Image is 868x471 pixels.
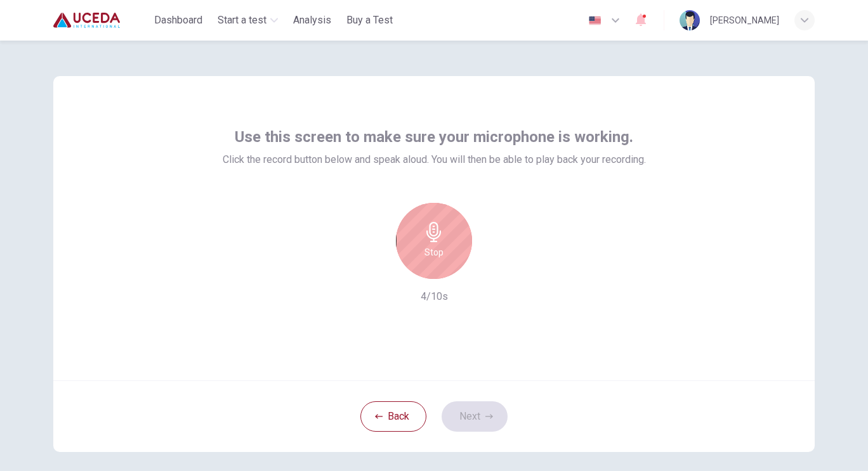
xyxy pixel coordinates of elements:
[346,13,393,28] span: Buy a Test
[149,9,207,32] button: Dashboard
[53,8,120,33] img: Uceda logo
[587,16,603,25] img: en
[218,13,266,28] span: Start a test
[288,9,336,32] button: Analysis
[341,9,398,32] button: Buy a Test
[396,203,472,279] button: Stop
[710,13,779,28] div: [PERSON_NAME]
[223,152,646,167] span: Click the record button below and speak aloud. You will then be able to play back your recording.
[154,13,202,28] span: Dashboard
[680,10,700,30] img: Profile picture
[213,9,283,32] button: Start a test
[293,13,331,28] span: Analysis
[53,8,149,33] a: Uceda logo
[421,289,448,304] h6: 4/10s
[235,127,633,147] span: Use this screen to make sure your microphone is working.
[424,245,444,260] h6: Stop
[360,401,426,432] button: Back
